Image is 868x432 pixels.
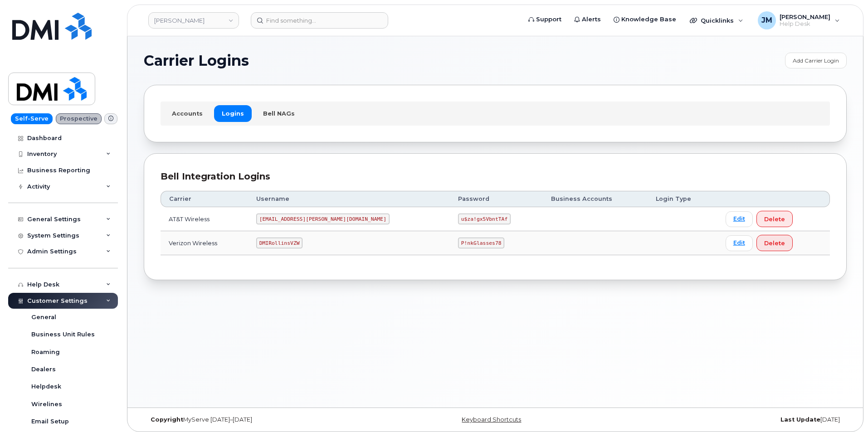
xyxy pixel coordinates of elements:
[144,54,249,68] span: Carrier Logins
[756,235,793,251] button: Delete
[161,191,248,207] th: Carrier
[256,238,302,248] code: DMIRollinsVZW
[780,416,820,423] strong: Last Update
[764,215,785,223] span: Delete
[161,231,248,255] td: Verizon Wireless
[726,235,753,251] a: Edit
[256,214,390,224] code: [EMAIL_ADDRESS][PERSON_NAME][DOMAIN_NAME]
[144,416,378,423] div: MyServe [DATE]–[DATE]
[462,416,521,423] a: Keyboard Shortcuts
[726,211,753,227] a: Edit
[764,239,785,248] span: Delete
[543,191,648,207] th: Business Accounts
[648,191,717,207] th: Login Type
[785,53,847,68] a: Add Carrier Login
[756,211,793,227] button: Delete
[248,191,450,207] th: Username
[458,238,504,248] code: P!nkGlasses78
[161,207,248,231] td: AT&T Wireless
[164,105,210,121] a: Accounts
[458,214,511,224] code: u$za!gx5VbntTAf
[255,105,302,121] a: Bell NAGs
[450,191,543,207] th: Password
[612,416,847,423] div: [DATE]
[214,105,252,121] a: Logins
[151,416,183,423] strong: Copyright
[161,170,830,183] div: Bell Integration Logins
